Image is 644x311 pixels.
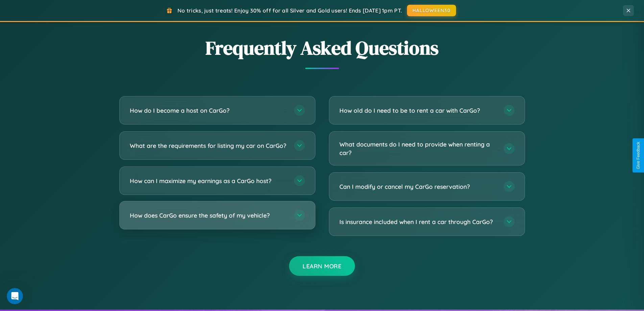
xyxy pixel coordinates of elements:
button: Learn More [289,256,355,276]
h3: How can I maximize my earnings as a CarGo host? [130,177,287,185]
h3: How does CarGo ensure the safety of my vehicle? [130,211,287,220]
h3: Is insurance included when I rent a car through CarGo? [339,218,497,226]
h3: How do I become a host on CarGo? [130,106,287,115]
h3: What are the requirements for listing my car on CarGo? [130,141,287,150]
span: No tricks, just treats! Enjoy 30% off for all Silver and Gold users! Ends [DATE] 1pm PT. [177,7,402,14]
h3: What documents do I need to provide when renting a car? [339,140,497,157]
iframe: Intercom live chat [7,288,23,304]
div: Give Feedback [636,142,641,169]
button: HALLOWEEN30 [407,5,456,16]
h2: Frequently Asked Questions [119,35,525,61]
h3: How old do I need to be to rent a car with CarGo? [339,106,497,115]
h3: Can I modify or cancel my CarGo reservation? [339,182,497,191]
